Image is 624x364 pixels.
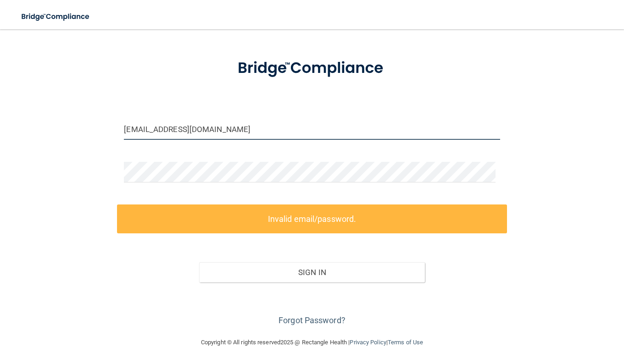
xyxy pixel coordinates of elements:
a: Forgot Password? [279,315,345,325]
button: Sign In [199,262,425,282]
div: Copyright © All rights reserved 2025 @ Rectangle Health | | [145,328,479,357]
label: Invalid email/password. [117,204,507,233]
img: bridge_compliance_login_screen.278c3ca4.svg [222,48,403,88]
a: Privacy Policy [350,339,386,346]
input: Email [124,119,500,140]
img: bridge_compliance_login_screen.278c3ca4.svg [14,7,98,26]
a: Terms of Use [388,339,423,346]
